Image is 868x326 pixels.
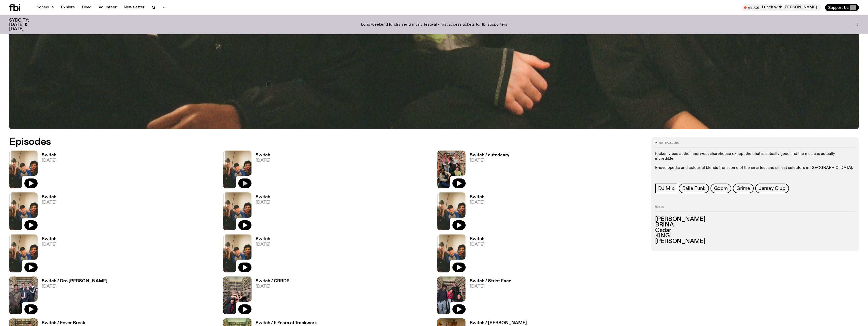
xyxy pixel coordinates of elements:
h3: Switch [470,195,485,199]
h3: [PERSON_NAME] [655,217,855,222]
a: DJ Mix [655,184,677,193]
h3: KING [655,233,855,239]
h3: Switch / Strict Face [470,279,511,283]
span: [DATE] [470,158,509,163]
h3: Cedar [655,228,855,233]
span: Grime [736,186,750,191]
h3: Switch / CRRDR [256,279,290,283]
h2: Episodes [9,137,574,146]
a: Switch[DATE] [251,153,271,188]
h3: Switch / [PERSON_NAME] [470,321,527,325]
a: Grime [733,184,754,193]
a: Switch[DATE] [38,153,57,188]
h3: Switch [256,195,271,199]
h3: Switch [256,237,271,241]
p: Encyclopedic and colourful blends from some of the smartest and silliest selectors in [GEOGRAPHIC... [655,166,855,175]
span: DJ Mix [658,186,674,191]
img: A warm film photo of the switch team sitting close together. from left to right: Cedar, Lau, Sand... [9,151,38,188]
a: Switch[DATE] [251,237,271,272]
a: Switch[DATE] [251,195,271,230]
span: [DATE] [42,242,57,247]
span: [DATE] [42,200,57,205]
a: Jersey Club [755,184,789,193]
span: [DATE] [256,158,271,163]
a: Newsletter [121,4,148,11]
a: Switch / Strict Face[DATE] [466,279,511,314]
a: Read [79,4,94,11]
span: [DATE] [470,284,511,289]
h3: Switch / 5 Years of Trackwork [256,321,317,325]
a: Switch[DATE] [38,195,57,230]
span: [DATE] [470,242,485,247]
h3: Switch [42,237,57,241]
h3: Switch / Fever Break [42,321,85,325]
img: A warm film photo of the switch team sitting close together. from left to right: Cedar, Lau, Sand... [9,234,38,272]
h3: Switch / cutedeary [470,153,509,157]
span: [DATE] [256,284,290,289]
span: 86 episodes [659,141,679,144]
img: A warm film photo of the switch team sitting close together. from left to right: Cedar, Lau, Sand... [223,192,251,230]
a: Gqom [711,184,731,193]
h3: Switch [42,153,57,157]
a: Switch / CRRDR[DATE] [251,279,290,314]
button: Support Us [825,4,859,11]
a: Switch[DATE] [466,237,485,272]
img: A warm film photo of the switch team sitting close together. from left to right: Cedar, Lau, Sand... [437,192,466,230]
a: Switch / Dro [PERSON_NAME][DATE] [38,279,107,314]
h3: Switch [470,237,485,241]
a: Switch / cutedeary[DATE] [466,153,509,188]
span: Support Us [828,5,849,10]
a: Switch[DATE] [466,195,485,230]
h2: Hosts [655,205,855,211]
a: Switch[DATE] [38,237,57,272]
img: A warm film photo of the switch team sitting close together. from left to right: Cedar, Lau, Sand... [223,151,251,188]
span: [DATE] [256,242,271,247]
h3: [PERSON_NAME] [655,239,855,244]
span: Jersey Club [759,186,785,191]
img: A warm film photo of the switch team sitting close together. from left to right: Cedar, Lau, Sand... [437,234,466,272]
h3: Switch [256,153,271,157]
h3: Switch / Dro [PERSON_NAME] [42,279,107,283]
span: [DATE] [42,284,107,289]
button: On AirLunch with [PERSON_NAME] [741,4,821,11]
span: [DATE] [256,200,271,205]
a: Volunteer [96,4,120,11]
span: Baile Funk [682,186,705,191]
span: Gqom [714,186,728,191]
img: A warm film photo of the switch team sitting close together. from left to right: Cedar, Lau, Sand... [9,192,38,230]
span: [DATE] [42,158,57,163]
a: Baile Funk [679,184,709,193]
p: Long weekend fundraiser & music festival - first access tickets for fbi supporters [361,23,507,27]
img: A warm film photo of the switch team sitting close together. from left to right: Cedar, Lau, Sand... [223,234,251,272]
a: Schedule [34,4,57,11]
h3: BRINA [655,222,855,228]
span: [DATE] [470,200,485,205]
a: Explore [58,4,78,11]
p: Kickon vibes at the innerwest sharehouse except the chat is actually good and the music is actual... [655,152,855,161]
h3: Switch [42,195,57,199]
h3: SYDCITY: [DATE] & [DATE] [9,18,42,31]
